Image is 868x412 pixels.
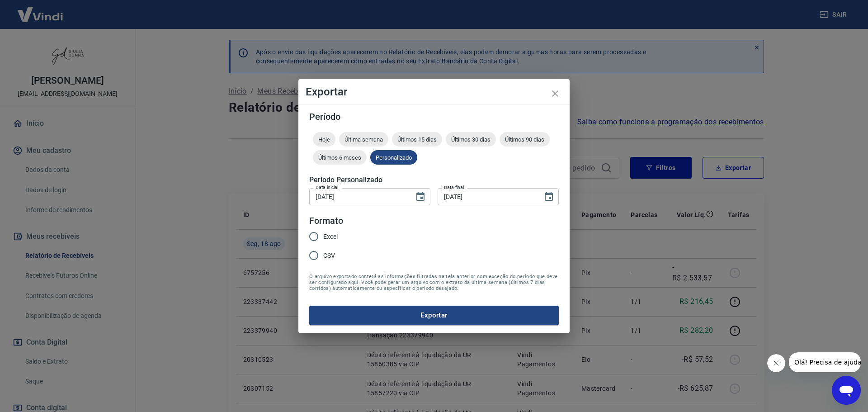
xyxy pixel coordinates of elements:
div: Últimos 90 dias [500,132,550,147]
label: Data inicial [316,184,339,191]
span: Últimos 30 dias [446,136,496,143]
h5: Período Personalizado [309,175,559,185]
div: Última semana [339,132,388,147]
label: Data final [444,184,464,191]
span: Últimos 15 dias [392,136,442,143]
h5: Período [309,112,559,121]
span: Últimos 90 dias [500,136,550,143]
div: Últimos 6 meses [313,150,367,165]
iframe: Fechar mensagem [767,354,785,372]
span: Olá! Precisa de ajuda? [5,6,76,14]
iframe: Botão para abrir a janela de mensagens [832,376,861,405]
span: Última semana [339,136,388,143]
h4: Exportar [306,86,562,97]
button: close [544,83,566,104]
span: Personalizado [370,154,417,161]
div: Últimos 30 dias [446,132,496,147]
span: Excel [323,232,338,242]
span: CSV [323,251,335,260]
span: Hoje [313,136,335,143]
div: Hoje [313,132,335,147]
span: Últimos 6 meses [313,154,367,161]
span: O arquivo exportado conterá as informações filtradas na tela anterior com exceção do período que ... [309,274,559,291]
button: Choose date, selected date is 18 de ago de 2025 [411,188,429,206]
div: Personalizado [370,150,417,165]
button: Exportar [309,306,559,325]
input: DD/MM/YYYY [309,188,408,205]
legend: Formato [309,214,343,227]
button: Choose date, selected date is 18 de ago de 2025 [540,188,558,206]
input: DD/MM/YYYY [438,188,536,205]
iframe: Mensagem da empresa [789,352,861,372]
div: Últimos 15 dias [392,132,442,147]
